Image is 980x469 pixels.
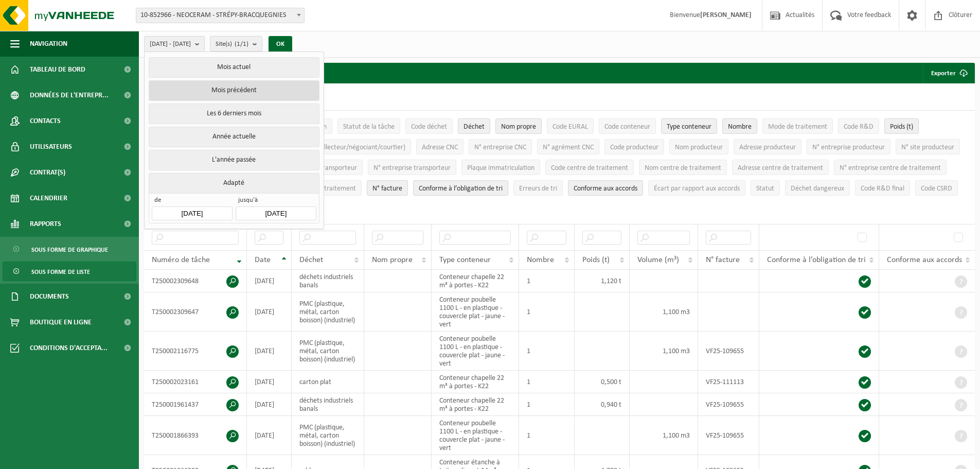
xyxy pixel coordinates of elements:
td: PMC (plastique, métal, carton boisson) (industriel) [292,292,364,332]
button: L'année passée [149,150,319,170]
button: Poids (t)Poids (t): Activate to sort [884,118,919,134]
span: N° facture [372,185,402,193]
span: Poids (t) [582,256,610,264]
button: Code EURALCode EURAL: Activate to sort [547,118,594,134]
span: N° entreprise transporteur [373,164,451,172]
td: 1 [519,332,575,371]
td: T250002023161 [144,371,247,393]
span: Nom CNC (collecteur/négociant/courtier) [287,144,405,151]
button: Conforme aux accords : Activate to sort [568,180,643,196]
button: Déchet dangereux : Activate to sort [785,180,850,196]
td: [DATE] [247,371,292,393]
span: Poids (t) [890,123,913,131]
span: Code producteur [610,144,658,151]
button: Adresse CNCAdresse CNC: Activate to sort [416,139,464,154]
button: Les 6 derniers mois [149,103,319,124]
button: N° factureN° facture: Activate to sort [367,180,408,196]
td: 1,100 m3 [630,416,698,455]
td: T250001961437 [144,393,247,416]
td: Conteneur poubelle 1100 L - en plastique - couvercle plat - jaune - vert [432,292,519,332]
span: Plaque immatriculation [467,164,534,172]
td: T250002309648 [144,270,247,292]
button: NombreNombre: Activate to sort [722,118,757,134]
span: N° site producteur [901,144,954,151]
span: Type conteneur [439,256,491,264]
button: Code R&D finalCode R&amp;D final: Activate to sort [855,180,910,196]
td: [DATE] [247,393,292,416]
span: 10-852966 - NEOCERAM - STRÉPY-BRACQUEGNIES [136,8,305,23]
span: Nom propre [372,256,413,264]
span: N° agrément CNC [543,144,594,151]
span: Conforme à l’obligation de tri [767,256,866,264]
button: N° agrément CNCN° agrément CNC: Activate to sort [537,139,599,154]
td: [DATE] [247,292,292,332]
button: Adresse producteurAdresse producteur: Activate to sort [734,139,801,154]
span: Conditions d'accepta... [30,335,108,361]
td: 1,120 t [575,270,630,292]
td: Conteneur chapelle 22 m³ à portes - K22 [432,270,519,292]
td: [DATE] [247,416,292,455]
span: Nom centre de traitement [645,164,721,172]
span: de [152,196,232,206]
span: Code déchet [411,123,447,131]
td: T250002116775 [144,332,247,371]
span: Statut [756,185,774,193]
span: N° entreprise centre de traitement [840,164,941,172]
button: Code producteurCode producteur: Activate to sort [604,139,664,154]
button: Code déchetCode déchet: Activate to sort [405,118,453,134]
button: DéchetDéchet: Activate to sort [458,118,490,134]
span: Données de l'entrepr... [30,82,109,108]
span: Code centre de traitement [551,164,628,172]
td: 1 [519,270,575,292]
button: Écart par rapport aux accordsÉcart par rapport aux accords: Activate to sort [648,180,745,196]
button: Mode de traitementMode de traitement: Activate to sort [762,118,833,134]
span: Navigation [30,31,67,57]
td: 0,500 t [575,371,630,393]
button: Conforme à l’obligation de tri : Activate to sort [413,180,508,196]
button: Exporter [923,63,974,83]
button: N° entreprise producteurN° entreprise producteur: Activate to sort [807,139,890,154]
button: Code conteneurCode conteneur: Activate to sort [599,118,656,134]
td: VF25-111113 [698,371,759,393]
button: Code CSRDCode CSRD: Activate to sort [915,180,958,196]
span: Nom producteur [675,144,723,151]
td: PMC (plastique, métal, carton boisson) (industriel) [292,416,364,455]
td: VF25-109655 [698,393,759,416]
span: Déchet [299,256,323,264]
td: 1 [519,393,575,416]
button: Mois actuel [149,57,319,78]
td: 1 [519,416,575,455]
td: carton plat [292,371,364,393]
span: N° facture [706,256,740,264]
span: [DATE] - [DATE] [150,37,191,52]
span: Nombre [728,123,752,131]
button: Nom centre de traitementNom centre de traitement: Activate to sort [639,160,727,175]
span: Documents [30,284,69,309]
span: Sous forme de liste [31,262,90,282]
button: Nom CNC (collecteur/négociant/courtier)Nom CNC (collecteur/négociant/courtier): Activate to sort [281,139,411,154]
span: 10-852966 - NEOCERAM - STRÉPY-BRACQUEGNIES [136,8,304,23]
button: Erreurs de triErreurs de tri: Activate to sort [513,180,563,196]
td: [DATE] [247,270,292,292]
span: Contrat(s) [30,160,65,185]
td: 1 [519,371,575,393]
span: Site(s) [216,37,248,52]
strong: [PERSON_NAME] [700,11,752,19]
td: PMC (plastique, métal, carton boisson) (industriel) [292,332,364,371]
button: StatutStatut: Activate to sort [751,180,780,196]
span: Nombre [527,256,554,264]
button: Adresse centre de traitementAdresse centre de traitement: Activate to sort [732,160,829,175]
span: Déchet [464,123,485,131]
button: Adapté [149,173,319,193]
button: Statut de la tâcheStatut de la tâche: Activate to sort [337,118,400,134]
a: Sous forme de liste [3,262,136,281]
button: [DATE] - [DATE] [144,36,205,51]
span: Déchet dangereux [791,185,844,193]
td: [DATE] [247,332,292,371]
span: Code CSRD [921,185,952,193]
span: Type conteneur [667,123,711,131]
span: Numéro de tâche [152,256,210,264]
span: Mode de traitement [768,123,827,131]
span: Adresse centre de traitement [738,164,823,172]
span: Volume (m³) [637,256,679,264]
